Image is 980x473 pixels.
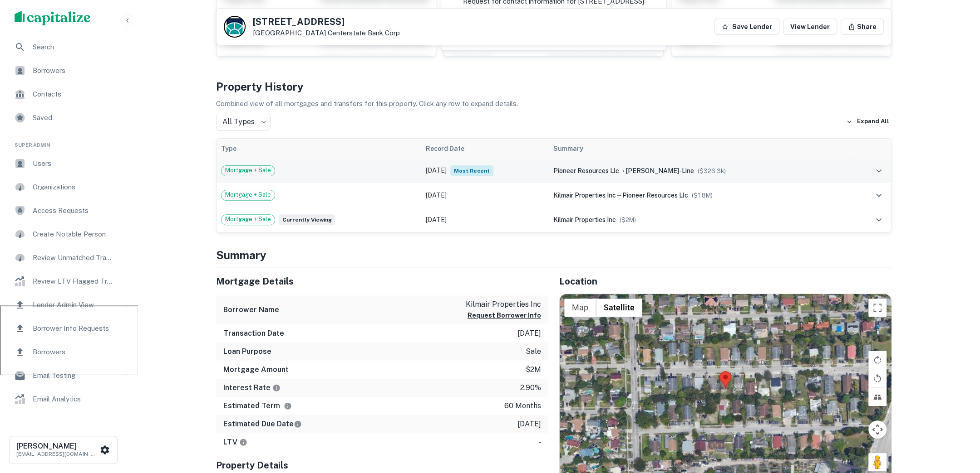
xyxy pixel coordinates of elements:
[868,369,886,387] button: Rotate map counterclockwise
[868,453,886,471] button: Drag Pegman onto the map to open Street View
[841,19,884,35] button: Share
[16,443,98,450] h6: [PERSON_NAME]
[421,159,549,183] td: [DATE]
[517,419,541,430] p: [DATE]
[33,158,114,169] span: Users
[7,341,119,363] div: Borrowers
[223,346,271,357] h6: Loan Purpose
[868,388,886,406] button: Tilt map
[7,153,119,174] a: Users
[253,17,400,26] h5: [STREET_ADDRESS]
[7,270,119,292] a: Review LTV Flagged Transactions
[284,402,292,410] svg: Term is based on a standard schedule for this type of loan.
[868,351,886,369] button: Rotate map clockwise
[279,214,335,225] span: Currently viewing
[620,217,636,223] span: ($ 2M )
[466,299,541,310] p: kilmair properties inc
[15,11,91,25] img: capitalize-logo.png
[294,420,302,428] svg: Estimate is based on a standard schedule for this type of loan.
[223,437,247,448] h6: LTV
[33,182,114,193] span: Organizations
[871,212,886,227] button: expand row
[223,401,292,411] h6: Estimated Term
[223,419,302,430] h6: Estimated Due Date
[538,437,541,448] p: -
[9,436,118,464] button: [PERSON_NAME][EMAIL_ADDRESS][DOMAIN_NAME]
[223,304,279,315] h6: Borrower Name
[935,401,980,444] iframe: Chat Widget
[216,247,891,263] h4: Summary
[7,60,119,82] a: Borrowers
[783,19,837,35] a: View Lender
[7,200,119,222] div: Access Requests
[871,188,886,203] button: expand row
[216,78,891,95] h4: Property History
[7,247,119,269] a: Review Unmatched Transactions
[33,370,114,381] span: Email Testing
[468,310,541,321] button: Request Borrower Info
[7,223,119,245] a: Create Notable Person
[216,459,548,472] h5: Property Details
[33,252,114,263] span: Review Unmatched Transactions
[7,130,119,153] li: Super Admin
[596,299,642,317] button: Show satellite imagery
[328,29,400,37] a: Centerstate Bank Corp
[504,401,541,411] p: 60 months
[239,438,247,446] svg: LTVs displayed on the website are for informational purposes only and may be reported incorrectly...
[7,107,119,129] a: Saved
[520,382,541,393] p: 2.90%
[272,384,281,392] svg: The interest rates displayed on the website are for informational purposes only and may be report...
[222,190,275,199] span: Mortgage + Sale
[33,112,114,123] span: Saved
[33,229,114,240] span: Create Notable Person
[223,328,284,339] h6: Transaction Date
[7,365,119,386] a: Email Testing
[526,364,541,375] p: $2m
[421,139,549,159] th: Record Date
[253,29,400,37] p: [GEOGRAPHIC_DATA]
[564,299,596,317] button: Show street map
[553,216,616,223] span: kilmair properties inc
[549,139,850,159] th: Summary
[7,294,119,316] a: Lender Admin View
[16,450,98,458] p: [EMAIL_ADDRESS][DOMAIN_NAME]
[33,205,114,216] span: Access Requests
[216,113,271,131] div: All Types
[33,65,114,76] span: Borrowers
[517,328,541,339] p: [DATE]
[553,167,619,174] span: pioneer resources llc
[622,192,688,199] span: pioneer resources llc
[33,299,114,310] span: Lender Admin View
[216,98,891,109] p: Combined view of all mortgages and transfers for this property. Click any row to expand details.
[223,382,281,393] h6: Interest Rate
[216,275,548,288] h5: Mortgage Details
[33,276,114,287] span: Review LTV Flagged Transactions
[868,420,886,439] button: Map camera controls
[421,183,549,208] td: [DATE]
[222,166,275,175] span: Mortgage + Sale
[844,115,891,129] button: Expand All
[625,167,694,174] span: [PERSON_NAME]-line
[553,166,846,176] div: →
[553,190,846,200] div: →
[7,36,119,58] a: Search
[7,388,119,410] a: Email Analytics
[559,275,891,288] h5: Location
[33,42,114,53] span: Search
[698,168,726,174] span: ($ 326.3k )
[871,163,886,179] button: expand row
[553,192,616,199] span: kilmair properties inc
[450,165,493,176] span: Most Recent
[33,89,114,100] span: Contacts
[868,299,886,317] button: Toggle fullscreen view
[7,176,119,198] div: Organizations
[421,208,549,232] td: [DATE]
